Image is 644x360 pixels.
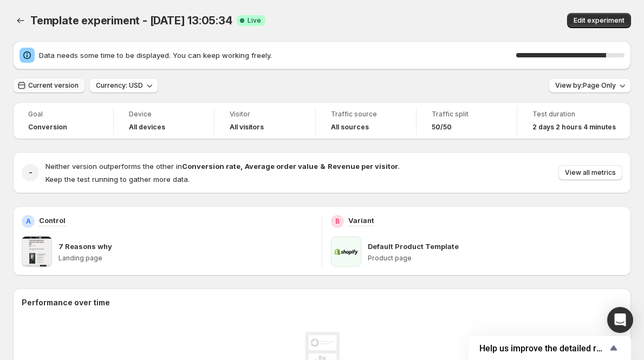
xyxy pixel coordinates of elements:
button: Current version [13,78,85,93]
strong: , [240,162,243,171]
img: 7 Reasons why [22,237,52,267]
button: Edit experiment [567,13,631,28]
p: Default Product Template [368,241,459,252]
h4: All sources [331,123,369,132]
a: Traffic split50/50 [432,109,502,133]
span: Live [248,16,261,25]
p: Product page [368,254,622,263]
img: Default Product Template [331,237,361,267]
a: VisitorAll visitors [230,109,300,133]
div: Open Intercom Messenger [607,307,633,333]
p: Variant [348,215,374,226]
span: Currency: USD [96,81,143,90]
span: Help us improve the detailed report for A/B campaigns [479,343,607,354]
span: Traffic split [432,110,502,119]
span: Data needs some time to be displayed. You can keep working freely. [39,50,516,61]
span: Test duration [532,110,616,119]
button: View by:Page Only [549,78,631,93]
span: Goal [28,110,98,119]
a: Test duration2 days 2 hours 4 minutes [532,109,616,133]
span: View by: Page Only [555,81,616,90]
span: Conversion [28,123,67,132]
span: Visitor [230,110,300,119]
span: Device [129,110,199,119]
h2: B [335,217,340,226]
h2: - [29,167,32,178]
p: 7 Reasons why [58,241,112,252]
h4: All visitors [230,123,264,132]
button: View all metrics [558,165,622,180]
span: 50/50 [432,123,452,132]
p: Control [39,215,66,226]
span: Template experiment - [DATE] 13:05:34 [30,14,232,27]
span: 2 days 2 hours 4 minutes [532,123,616,132]
button: Currency: USD [89,78,158,93]
strong: Revenue per visitor [328,162,398,171]
strong: & [320,162,326,171]
h4: All devices [129,123,165,132]
span: Traffic source [331,110,401,119]
span: Edit experiment [574,16,625,25]
span: View all metrics [565,168,616,177]
span: Neither version outperforms the other in . [45,162,400,171]
h2: Performance over time [22,297,622,308]
button: Show survey - Help us improve the detailed report for A/B campaigns [479,342,620,355]
button: Back [13,13,28,28]
span: Keep the test running to gather more data. [45,175,190,184]
h2: A [26,217,31,226]
a: DeviceAll devices [129,109,199,133]
a: GoalConversion [28,109,98,133]
p: Landing page [58,254,313,263]
strong: Average order value [245,162,318,171]
strong: Conversion rate [182,162,240,171]
a: Traffic sourceAll sources [331,109,401,133]
span: Current version [28,81,79,90]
